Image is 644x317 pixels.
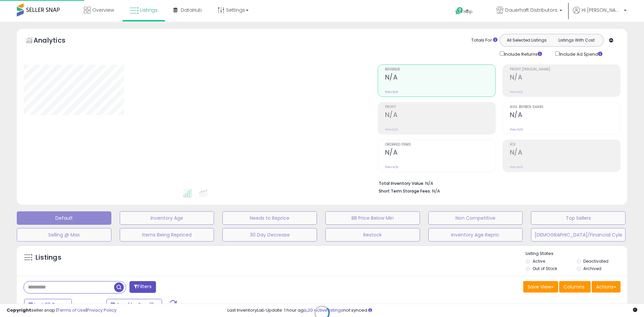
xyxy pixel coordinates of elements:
button: Inventory Age Repric [428,228,523,242]
span: Avg. Buybox Share [510,105,620,109]
h2: N/A [510,149,620,158]
button: BB Price Below Min [325,211,420,225]
a: Hi [PERSON_NAME] [573,7,627,22]
span: Dauerhaft Distributors [505,7,557,13]
div: Include Ad Spend [550,50,613,58]
button: Non Competitive [428,211,523,225]
h5: Analytics [34,36,78,47]
button: Listings With Cost [551,36,601,45]
small: Prev: N/A [510,90,523,94]
span: Overview [92,7,114,13]
span: Profit [PERSON_NAME] [510,68,620,71]
span: ROI [510,143,620,147]
span: Listings [140,7,158,13]
h2: N/A [385,73,495,83]
li: N/A [379,179,615,187]
b: Short Term Storage Fees: [379,188,431,194]
b: Total Inventory Value: [379,180,424,186]
button: Inventory Age [120,211,214,225]
a: Help [450,2,486,22]
span: DataHub [181,7,202,13]
button: Items Being Repriced [120,228,214,242]
button: Default [17,211,111,225]
button: Needs to Reprice [222,211,317,225]
button: [DEMOGRAPHIC_DATA]/Financial Cyle [531,228,626,242]
div: Include Returns [495,50,550,58]
button: All Selected Listings [502,36,552,45]
small: Prev: N/A [385,165,398,169]
small: Prev: N/A [385,127,398,131]
button: 30 Day Decrease [222,228,317,242]
h2: N/A [385,149,495,158]
h2: N/A [385,111,495,120]
h2: N/A [510,111,620,120]
span: Hi [PERSON_NAME] [582,7,622,13]
strong: Copyright [7,307,31,313]
i: Get Help [455,7,464,15]
small: Prev: N/A [510,165,523,169]
div: Totals For [471,37,497,44]
button: Restock [325,228,420,242]
span: Ordered Items [385,143,495,147]
span: N/A [432,188,440,194]
button: Top Sellers [531,211,626,225]
span: Help [464,9,473,14]
span: Profit [385,105,495,109]
small: Prev: N/A [510,127,523,131]
div: seller snap | | [7,307,116,314]
span: Revenue [385,68,495,71]
small: Prev: N/A [385,90,398,94]
h2: N/A [510,73,620,83]
button: Selling @ Max [17,228,111,242]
